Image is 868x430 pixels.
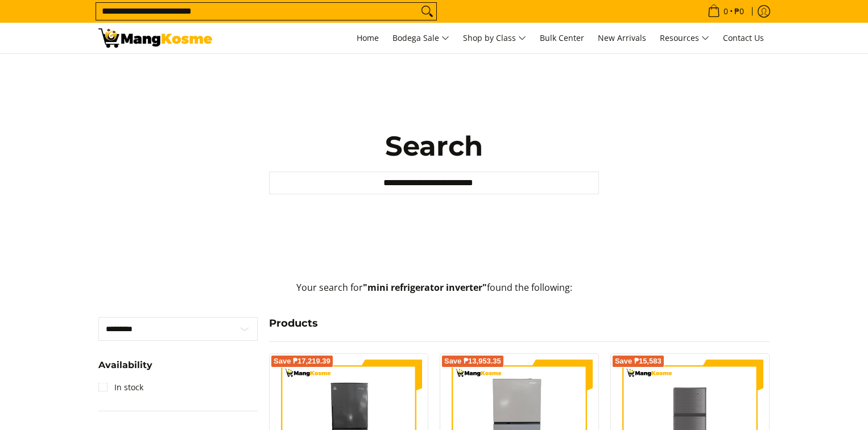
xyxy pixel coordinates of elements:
[357,32,379,43] span: Home
[654,23,715,53] a: Resources
[463,31,526,45] span: Shop by Class
[98,281,770,306] p: Your search for found the following:
[704,5,747,18] span: •
[723,32,764,43] span: Contact Us
[540,32,584,43] span: Bulk Center
[387,23,455,53] a: Bodega Sale
[98,361,152,370] span: Availability
[418,3,436,20] button: Search
[269,129,599,163] h1: Search
[660,31,709,45] span: Resources
[269,317,770,330] h4: Products
[598,32,646,43] span: New Arrivals
[392,31,449,45] span: Bodega Sale
[615,358,662,365] span: Save ₱15,583
[722,7,730,15] span: 0
[98,361,152,378] summary: Open
[733,7,746,15] span: ₱0
[274,358,330,365] span: Save ₱17,219.39
[717,23,770,53] a: Contact Us
[457,23,532,53] a: Shop by Class
[98,28,212,48] img: Search: 21 results found for &quot;mini refrigerator inverter&quot; | Mang Kosme
[363,281,487,294] strong: "mini refrigerator inverter"
[224,23,770,53] nav: Main Menu
[592,23,652,53] a: New Arrivals
[351,23,385,53] a: Home
[444,358,501,365] span: Save ₱13,953.35
[98,378,143,396] a: In stock
[534,23,590,53] a: Bulk Center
